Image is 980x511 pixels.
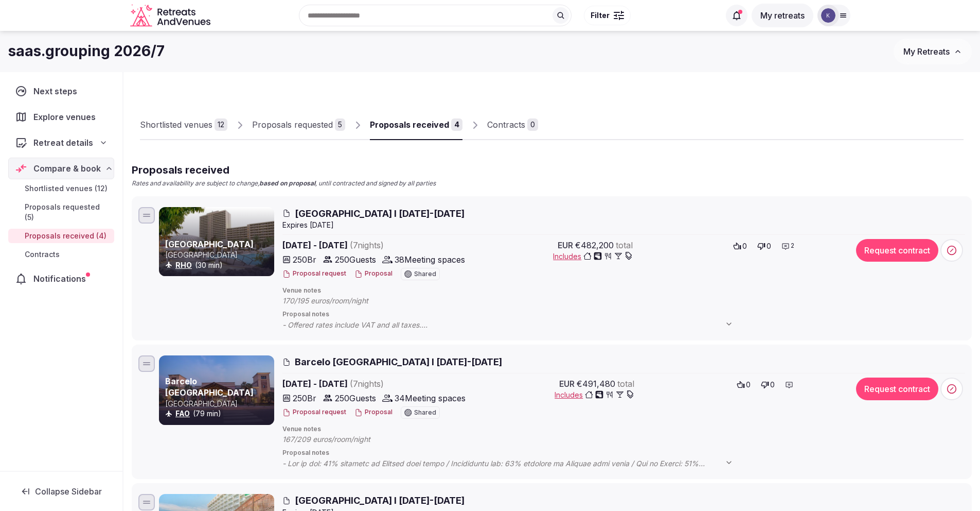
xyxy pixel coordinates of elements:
[742,241,747,251] span: 0
[487,118,525,131] div: Contracts
[8,268,114,289] a: Notifications
[25,202,110,223] span: Proposals requested (5)
[8,106,114,128] a: Explore venues
[575,239,614,251] span: €482,200
[558,239,573,251] span: EUR
[754,239,774,253] button: 0
[25,249,60,260] span: Contracts
[130,4,212,27] a: Visit the homepage
[165,399,272,409] p: [GEOGRAPHIC_DATA]
[730,239,750,253] button: 0
[370,118,449,131] div: Proposals received
[259,179,315,187] strong: based on proposal
[175,409,190,418] a: FAO
[8,41,165,61] h1: saas.grouping 2026/7
[350,379,384,389] span: ( 7 night s )
[559,378,575,390] span: EUR
[527,118,538,131] div: 0
[8,181,114,196] a: Shortlisted venues (12)
[8,229,114,243] a: Proposals received (4)
[856,378,938,400] button: Request contract
[903,46,950,57] span: My Retreats
[282,310,965,319] span: Proposal notes
[165,260,272,270] div: (30 min)
[282,408,346,417] button: Proposal request
[165,408,272,419] div: (79 min)
[282,458,743,469] span: - Lor ip dol: 41% sitametc ad Elitsed doei tempo / Incididuntu lab: 63% etdolore ma Aliquae admi ...
[555,390,634,400] button: Includes
[165,239,254,249] a: [GEOGRAPHIC_DATA]
[8,480,114,503] button: Collapse Sidebar
[175,408,190,419] button: FAO
[370,110,462,140] a: Proposals received4
[617,378,634,390] span: total
[282,269,346,278] button: Proposal request
[295,207,465,220] span: [GEOGRAPHIC_DATA] I [DATE]-[DATE]
[33,85,81,97] span: Next steps
[140,110,227,140] a: Shortlisted venues12
[33,137,93,149] span: Retreat details
[295,355,502,368] span: Barcelo [GEOGRAPHIC_DATA] I [DATE]-[DATE]
[616,239,633,251] span: total
[767,241,771,251] span: 0
[335,118,345,131] div: 5
[414,410,436,416] span: Shared
[335,253,376,266] span: 250 Guests
[33,111,100,123] span: Explore venues
[282,296,389,306] span: 170/195 euros/room/night
[791,242,794,250] span: 2
[451,118,462,131] div: 4
[584,6,631,25] button: Filter
[282,434,391,445] span: 167/209 euros/room/night
[252,110,345,140] a: Proposals requested5
[282,378,466,390] span: [DATE] - [DATE]
[856,239,938,262] button: Request contract
[175,261,192,269] a: RHO
[414,271,436,277] span: Shared
[175,260,192,270] button: RHO
[33,162,101,175] span: Compare & book
[132,163,436,177] h2: Proposals received
[734,378,754,392] button: 0
[215,118,227,131] div: 12
[165,250,272,260] p: [GEOGRAPHIC_DATA]
[8,80,114,102] a: Next steps
[8,247,114,262] a: Contracts
[130,4,212,27] svg: Retreats and Venues company logo
[252,118,333,131] div: Proposals requested
[132,179,436,188] p: Rates and availability are subject to change, , until contracted and signed by all parties
[354,269,393,278] button: Proposal
[395,253,465,266] span: 38 Meeting spaces
[752,10,813,21] a: My retreats
[25,231,106,241] span: Proposals received (4)
[770,380,775,390] span: 0
[350,240,384,250] span: ( 7 night s )
[293,392,316,404] span: 250 Br
[746,380,751,390] span: 0
[282,239,465,251] span: [DATE] - [DATE]
[35,486,102,497] span: Collapse Sidebar
[282,425,965,434] span: Venue notes
[165,376,254,398] a: Barcelo [GEOGRAPHIC_DATA]
[25,183,108,194] span: Shortlisted venues (12)
[821,8,835,23] img: karen-7105
[487,110,538,140] a: Contracts0
[577,378,615,390] span: €491,480
[335,392,376,404] span: 250 Guests
[295,494,465,507] span: [GEOGRAPHIC_DATA] I [DATE]-[DATE]
[33,272,90,285] span: Notifications
[553,251,633,262] button: Includes
[293,253,316,266] span: 250 Br
[8,200,114,225] a: Proposals requested (5)
[752,4,813,27] button: My retreats
[395,392,466,404] span: 34 Meeting spaces
[282,220,965,230] div: Expire s [DATE]
[894,39,972,64] button: My Retreats
[758,378,778,392] button: 0
[354,408,393,417] button: Proposal
[282,320,743,330] span: - Offered rates include VAT and all taxes. - Meeting and breakout rooms: During set up and disman...
[591,10,610,21] span: Filter
[282,286,965,295] span: Venue notes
